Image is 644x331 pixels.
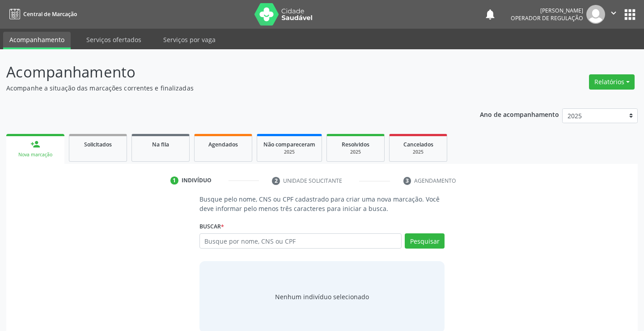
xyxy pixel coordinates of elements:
[170,176,178,185] div: 1
[30,139,40,149] div: person_add
[6,61,448,83] p: Acompanhamento
[3,32,71,49] a: Acompanhamento
[208,141,238,148] span: Agendados
[605,5,622,24] button: 
[80,32,148,47] a: Serviços ofertados
[263,141,315,148] span: Não compareceram
[182,176,212,185] div: Indivíduo
[484,8,496,21] button: notifications
[333,149,378,155] div: 2025
[405,233,445,249] button: Pesquisar
[609,8,619,18] i: 
[152,141,169,148] span: Na fila
[511,7,583,14] div: [PERSON_NAME]
[13,151,58,158] div: Nova marcação
[199,194,445,213] p: Busque pelo nome, CNS ou CPF cadastrado para criar uma nova marcação. Você deve informar pelo men...
[511,14,583,22] span: Operador de regulação
[6,7,77,21] a: Central de Marcação
[199,219,224,233] label: Buscar
[84,141,112,148] span: Solicitados
[403,141,433,148] span: Cancelados
[275,292,369,301] div: Nenhum indivíduo selecionado
[342,141,369,148] span: Resolvidos
[23,10,77,18] span: Central de Marcação
[622,7,638,22] button: apps
[396,149,441,155] div: 2025
[586,5,605,24] img: img
[263,149,315,155] div: 2025
[157,32,222,47] a: Serviços por vaga
[199,233,402,249] input: Busque por nome, CNS ou CPF
[589,74,635,90] button: Relatórios
[6,83,448,93] p: Acompanhe a situação das marcações correntes e finalizadas
[480,108,559,120] p: Ano de acompanhamento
